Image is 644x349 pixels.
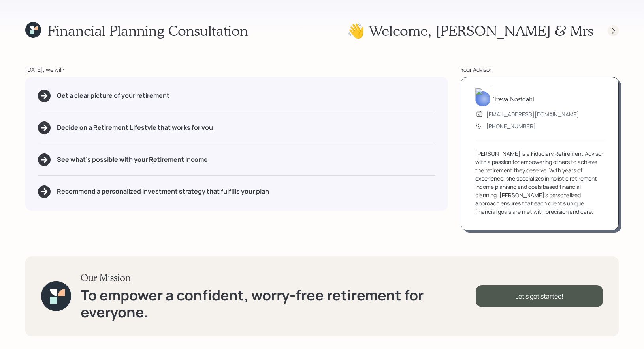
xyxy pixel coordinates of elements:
[461,65,619,74] div: Your Advisor
[57,124,213,131] h5: Decide on a Retirement Lifestyle that works for you
[81,272,476,284] h3: Our Mission
[486,110,579,118] div: [EMAIL_ADDRESS][DOMAIN_NAME]
[475,149,604,216] div: [PERSON_NAME] is a Fiduciary Retirement Advisor with a passion for empowering others to achieve t...
[347,22,593,39] h1: 👋 Welcome , [PERSON_NAME] & Mrs
[57,188,269,195] h5: Recommend a personalized investment strategy that fulfills your plan
[493,95,534,103] h5: Treva Nostdahl
[81,287,476,321] h1: To empower a confident, worry-free retirement for everyone.
[476,285,603,307] div: Let's get started!
[57,156,208,163] h5: See what's possible with your Retirement Income
[486,122,536,130] div: [PHONE_NUMBER]
[57,92,169,99] h5: Get a clear picture of your retirement
[47,22,248,39] h1: Financial Planning Consultation
[475,88,490,106] img: treva-nostdahl-headshot.png
[25,65,448,74] div: [DATE], we will:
